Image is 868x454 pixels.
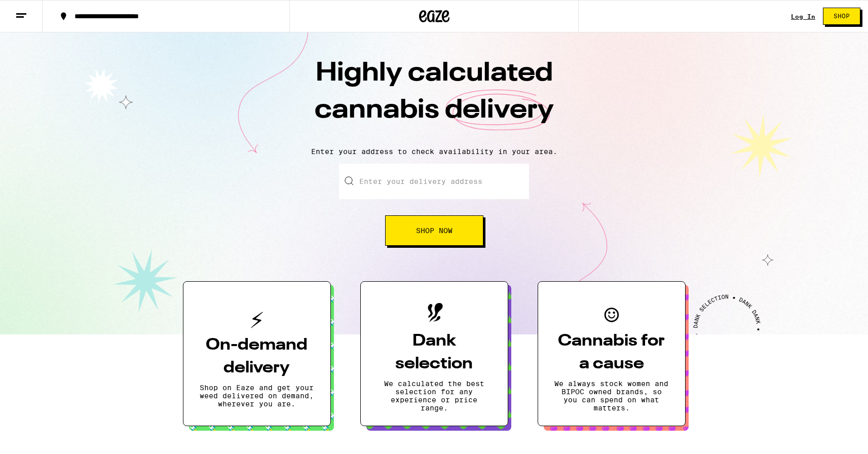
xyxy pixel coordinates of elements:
[834,13,850,19] span: Shop
[377,330,492,375] h3: Dank selection
[377,380,492,412] p: We calculated the best selection for any experience or price range.
[554,330,669,375] h3: Cannabis for a cause
[10,147,858,156] p: Enter your address to check availability in your area.
[416,227,452,234] span: Shop Now
[200,334,314,380] h3: On-demand delivery
[791,13,815,20] div: Log In
[554,380,669,412] p: We always stock women and BIPOC owned brands, so you can spend on what matters.
[257,55,612,139] h1: Highly calculated cannabis delivery
[823,8,860,25] button: Shop
[360,281,508,426] button: Dank selectionWe calculated the best selection for any experience or price range.
[339,164,529,199] input: Enter your delivery address
[200,384,314,408] p: Shop on Eaze and get your weed delivered on demand, wherever you are.
[538,281,686,426] button: Cannabis for a causeWe always stock women and BIPOC owned brands, so you can spend on what matters.
[183,281,331,426] button: On-demand deliveryShop on Eaze and get your weed delivered on demand, wherever you are.
[385,215,483,246] button: Shop Now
